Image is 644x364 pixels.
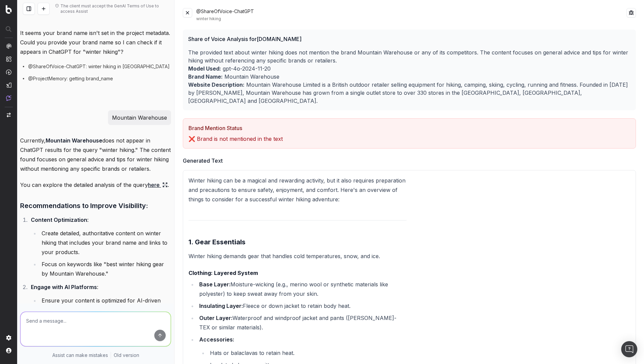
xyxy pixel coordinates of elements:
[197,301,407,311] li: Fleece or down jacket to retain body heat.
[20,136,171,173] p: Currently, does not appear in ChatGPT results for the query "winter hiking." The content found fo...
[189,124,630,132] h3: Brand Mention Status
[6,43,11,49] img: Analytics
[188,73,223,80] b: Brand Name:
[189,176,407,204] p: Winter hiking can be a magical and rewarding activity, but it also requires preparation and preca...
[199,336,234,343] strong: Accessories:
[188,81,245,88] b: Website Description:
[196,8,627,22] div: @ShareOfVoice-ChatGPT
[40,259,171,278] li: Focus on keywords like "best winter hiking gear by Mountain Warehouse."
[621,341,637,357] div: Open Intercom Messenger
[188,35,302,43] span: Share of Voice Analysis for [DOMAIN_NAME]
[199,302,243,309] strong: Insulating Layer:
[29,215,171,278] li: :
[7,113,11,117] img: Switch project
[6,335,11,340] img: Setting
[189,238,246,246] strong: 1. Gear Essentials
[197,313,407,332] li: Waterproof and windproof jacket and pants ([PERSON_NAME]-TEX or similar materials).
[6,5,12,14] img: Botify logo
[189,270,258,276] strong: Clothing: Layered System
[6,95,11,101] img: Assist
[112,113,167,122] p: Mountain Warehouse
[31,216,87,223] strong: Content Optimization
[6,348,11,353] img: My account
[199,281,230,288] strong: Base Layer:
[60,3,168,14] div: The client must accept the GenAI Terms of Use to access Assist
[52,352,108,359] p: Assist can make mistakes
[20,180,171,190] p: You can explore the detailed analysis of the query .
[29,282,171,315] li: :
[40,229,171,257] li: Create detailed, authoritative content on winter hiking that includes your brand name and links t...
[208,348,407,358] li: Hats or balaclavas to retain heat.
[46,137,102,144] strong: Mountain Warehouse
[28,63,170,70] span: @ShareOfVoice-ChatGPT: winter hiking in [GEOGRAPHIC_DATA]
[189,135,630,143] p: ❌ Brand is not mentioned in the text
[20,28,171,56] p: It seems your brand name isn't set in the project metadata. Could you provide your brand name so ...
[188,81,631,105] p: Mountain Warehouse Limited is a British outdoor retailer selling equipment for hiking, camping, s...
[20,200,171,211] h3: Recommendations to Improve Visibility:
[183,157,636,165] h3: Generated Text
[196,16,627,22] div: winter hiking
[189,251,407,261] p: Winter hiking demands gear that handles cold temperatures, snow, and ice.
[28,75,113,82] span: @ProjectMemory: getting brand_name
[114,352,139,359] a: Old version
[31,284,97,290] strong: Engage with AI Platforms
[199,315,232,321] strong: Outer Layer:
[6,69,11,75] img: Activation
[6,56,11,62] img: Intelligence
[6,82,11,88] img: Studio
[188,48,631,65] p: The provided text about winter hiking does not mention the brand Mountain Warehouse or any of its...
[188,73,631,81] p: Mountain Warehouse
[188,65,221,72] b: Model Used:
[40,296,171,315] li: Ensure your content is optimized for AI-driven platforms by including structured data and FAQs.
[188,65,631,73] p: gpt-4o-2024-11-20
[148,180,168,190] a: here
[197,280,407,298] li: Moisture-wicking (e.g., merino wool or synthetic materials like polyester) to keep sweat away fro...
